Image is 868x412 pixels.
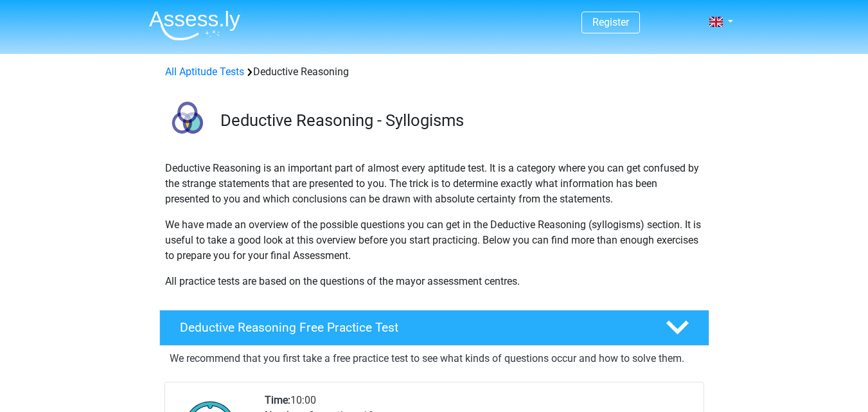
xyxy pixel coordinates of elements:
p: All practice tests are based on the questions of the mayor assessment centres. [165,274,704,289]
a: Register [592,16,629,28]
p: We have made an overview of the possible questions you can get in the Deductive Reasoning (syllog... [165,217,704,264]
p: Deductive Reasoning is an important part of almost every aptitude test. It is a category where yo... [165,161,704,207]
img: Assessly [149,10,240,40]
a: Deductive Reasoning Free Practice Test [154,310,714,346]
img: deductive reasoning [160,95,215,150]
p: We recommend that you first take a free practice test to see what kinds of questions occur and ho... [170,351,699,366]
h4: Deductive Reasoning Free Practice Test [180,320,645,335]
a: All Aptitude Tests [165,66,244,78]
b: Time: [265,394,290,406]
h3: Deductive Reasoning - Syllogisms [220,111,699,130]
div: Deductive Reasoning [160,64,709,80]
